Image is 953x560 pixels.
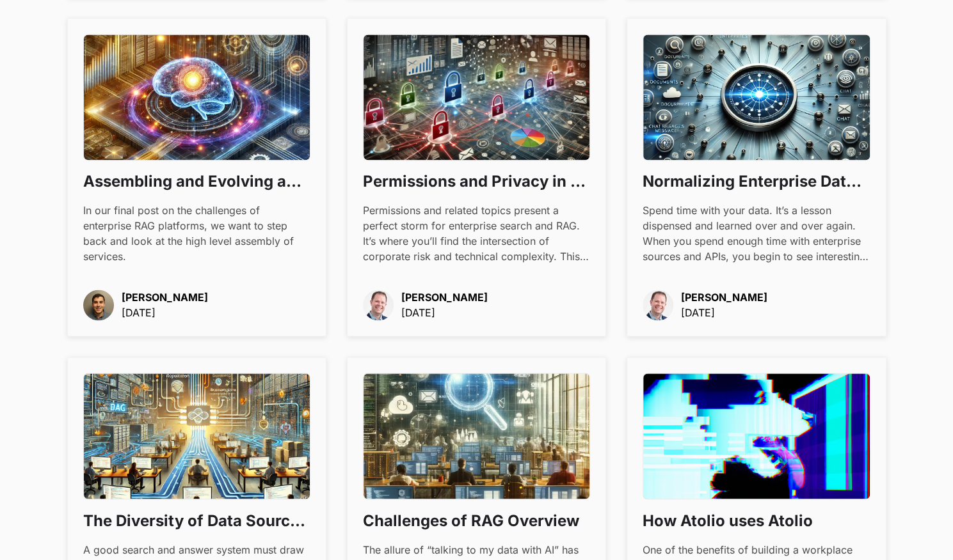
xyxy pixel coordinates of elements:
a: Permissions and Privacy in an Enterprise RAG PlatformPermissions and related topics present a per... [347,18,606,336]
p: [DATE] [681,305,767,320]
p: [DATE] [401,305,488,320]
h3: Assembling and Evolving an Enterprise RAG Platform [83,171,310,192]
div: Spend time with your data. It’s a lesson dispensed and learned over and over again. When you spen... [643,203,870,264]
div: Permissions and related topics present a perfect storm for enterprise search and RAG. It’s where ... [363,203,590,264]
p: [PERSON_NAME] [122,290,208,305]
h3: Permissions and Privacy in an Enterprise RAG Platform [363,171,590,192]
p: [PERSON_NAME] [401,290,488,305]
h3: How Atolio uses Atolio [643,509,870,531]
a: Normalizing Enterprise Data for Effective Search and RAGSpend time with your data. It’s a lesson ... [627,18,886,336]
div: In our final post on the challenges of enterprise RAG platforms, we want to step back and look at... [83,203,310,264]
div: 聊天小工具 [889,499,953,560]
p: [DATE] [122,305,208,320]
h3: Challenges of RAG Overview [363,509,590,531]
iframe: Chat Widget [889,499,953,560]
a: Assembling and Evolving an Enterprise RAG PlatformIn our final post on the challenges of enterpri... [67,18,326,336]
h3: The Diversity of Data Sources for RAG in the Enterprise [83,509,310,531]
p: [PERSON_NAME] [681,290,767,305]
h3: Normalizing Enterprise Data for Effective Search and RAG [643,171,870,192]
